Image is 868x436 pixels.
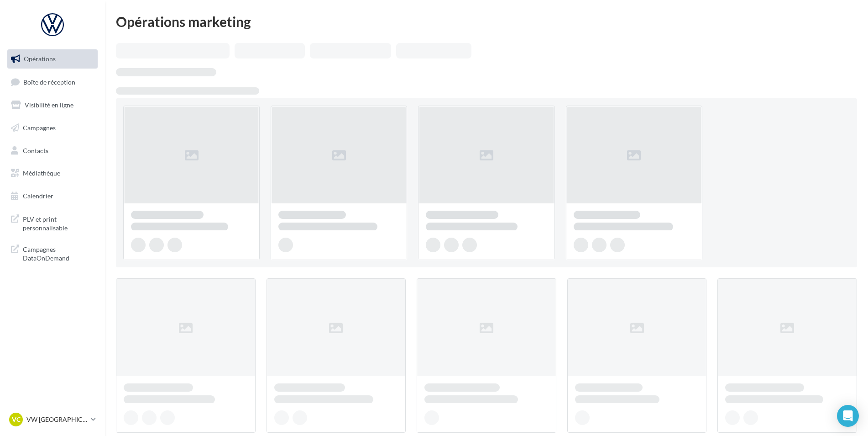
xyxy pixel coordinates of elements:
a: Boîte de réception [5,72,99,92]
span: VC [12,415,21,424]
span: Visibilité en ligne [25,101,73,109]
span: Opérations [24,55,56,63]
div: Opérations marketing [116,15,857,28]
a: Campagnes [5,118,99,138]
span: Contacts [23,146,48,154]
span: Médiathèque [23,169,60,177]
div: Open Intercom Messenger [837,405,859,427]
span: Campagnes DataOnDemand [23,243,94,263]
span: Boîte de réception [23,78,75,85]
a: Calendrier [5,186,99,206]
a: Visibilité en ligne [5,96,99,115]
a: PLV et print personnalisable [5,209,99,236]
p: VW [GEOGRAPHIC_DATA] [26,415,87,424]
a: Médiathèque [5,164,99,183]
a: Opérations [5,49,99,69]
a: Contacts [5,141,99,160]
span: Campagnes [23,124,56,132]
span: Calendrier [23,192,53,200]
a: Campagnes DataOnDemand [5,239,99,266]
span: PLV et print personnalisable [23,213,94,233]
a: VC VW [GEOGRAPHIC_DATA] [7,411,98,428]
